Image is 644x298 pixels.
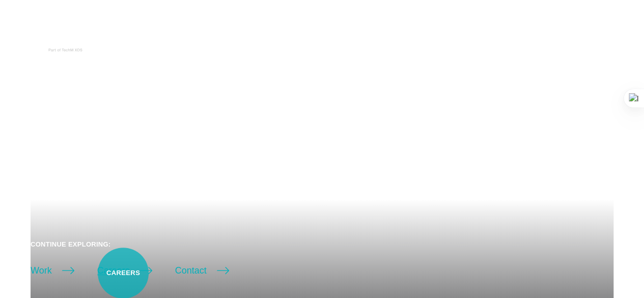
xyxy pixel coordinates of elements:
[97,263,152,278] a: Careers
[175,263,229,278] a: Contact
[31,115,613,157] h1: Oops, you really shouldn’t be here!
[31,240,613,249] h5: Continue exploring:
[31,263,74,278] a: Work
[595,32,620,53] button: Open
[314,31,329,49] div: #404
